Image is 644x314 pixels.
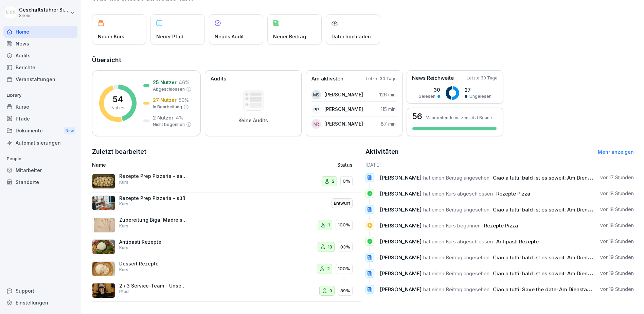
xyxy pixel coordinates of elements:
div: Dokumente [3,125,77,137]
p: Entwurf [334,200,350,207]
p: Rezepte Prep Pizzeria - salzig [119,173,187,179]
p: Mitarbeitende nutzen jetzt Bounti [426,115,492,120]
p: Kurs [119,223,128,229]
span: hat einen Kurs abgeschlossen [423,190,493,197]
p: Library [3,90,77,101]
a: Dessert RezepteKurs2100% [92,258,361,280]
a: Zubereitung Biga, Madre solida, madre liquidaKurs1100% [92,214,361,236]
p: vor 18 Stunden [600,238,634,245]
p: Status [337,161,353,168]
span: Rezepte Pizza [496,190,530,197]
p: 2 / 3 Service-Team - Unsere Produkte [119,283,187,289]
p: Keine Audits [238,117,268,124]
p: 50 % [179,96,189,104]
p: Am aktivsten [311,75,343,83]
span: hat einen Beitrag angesehen [423,270,489,277]
h2: Übersicht [92,55,634,65]
p: vor 19 Stunden [600,286,634,293]
p: 89% [340,288,350,294]
span: hat einen Kurs begonnen [423,222,481,229]
div: PP [311,105,321,114]
p: Rezepte Prep Pizzeria - süß [119,195,187,201]
a: Rezepte Prep Pizzeria - salzigKurs20% [92,170,361,192]
p: 30 [418,86,440,93]
span: hat einen Beitrag angesehen [423,254,489,261]
a: Mehr anzeigen [598,149,634,155]
a: Home [3,26,77,38]
p: 100% [338,222,350,228]
p: 25 Nutzer [153,79,177,86]
div: Audits [3,50,77,61]
span: [PERSON_NAME] [380,206,422,213]
span: [PERSON_NAME] [380,190,422,197]
p: 4 % [176,114,183,121]
p: vor 17 Stunden [600,174,634,181]
p: Neuer Beitrag [273,33,306,40]
a: Automatisierungen [3,137,77,149]
a: Mitarbeiter [3,164,77,176]
span: Rezepte Pizza [484,222,518,229]
p: vor 19 Stunden [600,270,634,277]
p: 1 [328,222,330,228]
a: Einstellungen [3,297,77,309]
img: p22mk1hts1sj9bvesm4hc4zk.png [92,283,115,298]
h3: 56 [412,112,422,121]
p: vor 18 Stunden [600,206,634,213]
p: 9 [329,288,332,294]
a: Kurse [3,101,77,113]
p: Nicht begonnen [153,122,185,128]
div: MS [311,90,321,99]
div: Veranstaltungen [3,73,77,85]
a: News [3,38,77,50]
p: 27 Nutzer [153,96,177,104]
span: Antipasti Rezepte [496,238,539,245]
p: Neuer Kurs [98,33,124,40]
span: [PERSON_NAME] [380,222,422,229]
p: Gelesen [418,93,435,99]
a: Rezepte Prep Pizzeria - süßKursEntwurf [92,192,361,215]
p: 83% [340,244,350,251]
p: Pfad [119,289,129,295]
p: 27 [465,86,491,93]
p: 18 [328,244,332,251]
p: Letzte 30 Tage [366,76,397,82]
p: 2 [327,265,330,272]
p: Nutzer [111,105,125,111]
img: fr9tmtynacnbc68n3kf2tpkd.png [92,261,115,276]
p: vor 18 Stunden [600,222,634,229]
p: People [3,153,77,164]
p: Datei hochladen [332,33,371,40]
span: [PERSON_NAME] [380,270,422,277]
div: Berichte [3,61,77,73]
a: 2 / 3 Service-Team - Unsere ProduktePfad989% [92,280,361,302]
p: Kurs [119,201,128,207]
p: Abgeschlossen [153,86,185,92]
p: Kurs [119,267,128,273]
p: Zubereitung Biga, Madre solida, madre liquida [119,217,187,223]
span: hat einen Beitrag angesehen [423,286,489,293]
h2: Zuletzt bearbeitet [92,147,361,156]
span: hat einen Beitrag angesehen [423,206,489,213]
p: In Bearbeitung [153,104,182,110]
p: Kurs [119,245,128,251]
p: Audits [211,75,226,83]
h2: Aktivitäten [365,147,399,156]
p: 87 min. [381,120,397,127]
span: hat einen Kurs abgeschlossen [423,238,493,245]
p: Neuer Pfad [156,33,183,40]
div: Pfade [3,113,77,125]
div: Support [3,285,77,297]
p: 46 % [179,79,190,86]
p: Sironi [19,13,69,18]
a: Standorte [3,176,77,188]
p: Kurs [119,179,128,185]
p: 2 Nutzer [153,114,174,121]
p: Dessert Rezepte [119,261,187,267]
p: Ungelesen [469,93,491,99]
p: vor 18 Stunden [600,190,634,197]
